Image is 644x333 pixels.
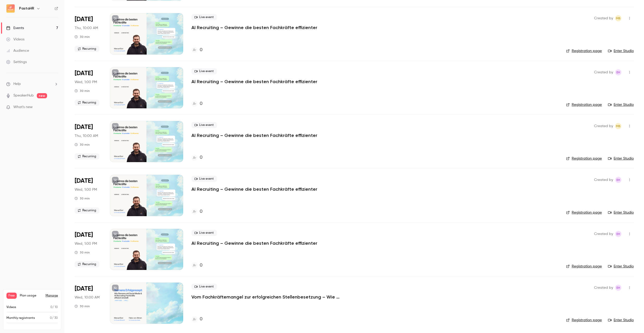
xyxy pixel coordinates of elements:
[6,305,16,310] p: Videos
[191,154,202,161] a: 0
[616,177,620,183] span: EH
[200,262,202,269] h4: 0
[615,69,621,75] span: Emilia Hertkorn
[191,240,317,246] a: AI Recruiting – Gewinne die besten Fachkräfte effizienter
[75,250,90,255] div: 30 min
[75,153,99,160] span: Recurring
[75,187,97,192] span: Wed, 1:00 PM
[75,13,102,54] div: Sep 11 Thu, 10:00 AM (Europe/Zurich)
[75,25,98,31] span: Thu, 10:00 AM
[191,176,217,182] span: Live event
[594,285,613,291] span: Created by
[191,294,346,300] a: Vom Fachkräftemangel zur erfolgreichen Stellenbesetzung – Wie Siemens mit Social Media & AI Recru...
[566,48,602,54] a: Registration page
[46,294,58,298] a: Manage
[75,121,102,162] div: Sep 25 Thu, 10:00 AM (Europe/Zurich)
[75,241,97,246] span: Wed, 1:00 PM
[75,229,102,270] div: Oct 15 Wed, 1:00 PM (Europe/Zurich)
[200,47,202,54] h4: 0
[75,89,90,93] div: 30 min
[608,318,634,323] a: Enter Studio
[200,100,202,107] h4: 0
[6,37,24,42] div: Videos
[19,6,34,11] h6: PastaHR
[75,35,90,39] div: 30 min
[75,143,90,147] div: 30 min
[615,231,621,237] span: Emilia Hertkorn
[75,80,97,85] span: Wed, 1:00 PM
[75,133,98,138] span: Thu, 10:00 AM
[616,69,620,75] span: EH
[75,283,102,324] div: Oct 22 Wed, 10:00 AM (Europe/Zurich)
[75,196,90,200] div: 30 min
[594,69,613,75] span: Created by
[13,93,34,98] a: SpeakerHub
[6,293,17,299] span: Free
[191,132,317,138] a: AI Recruiting – Gewinne die besten Fachkräfte effizienter
[75,175,102,216] div: Oct 1 Wed, 1:00 PM (Europe/Zurich)
[6,4,15,13] img: PastaHR
[566,264,602,269] a: Registration page
[50,316,58,320] p: / 30
[6,25,24,31] div: Events
[6,316,35,320] p: Monthly registrants
[50,305,58,310] p: / 10
[191,230,217,236] span: Live event
[200,208,202,215] h4: 0
[191,78,317,85] a: AI Recruiting – Gewinne die besten Fachkräfte effizienter
[6,48,29,53] div: Audience
[191,24,317,31] a: AI Recruiting – Gewinne die besten Fachkräfte effizienter
[191,122,217,128] span: Live event
[75,67,102,108] div: Sep 17 Wed, 1:00 PM (Europe/Zurich)
[6,59,27,65] div: Settings
[75,69,93,77] span: [DATE]
[616,15,621,21] span: MB
[594,231,613,237] span: Created by
[75,177,93,185] span: [DATE]
[200,316,202,323] h4: 0
[75,231,93,239] span: [DATE]
[608,264,634,269] a: Enter Studio
[608,210,634,215] a: Enter Studio
[615,285,621,291] span: Emilia Hertkorn
[191,186,317,192] a: AI Recruiting – Gewinne die besten Fachkräfte effizienter
[191,316,202,323] a: 0
[75,304,90,308] div: 30 min
[608,48,634,54] a: Enter Studio
[52,105,58,110] iframe: Noticeable Trigger
[191,14,217,20] span: Live event
[13,104,33,110] span: What's new
[566,318,602,323] a: Registration page
[37,93,47,98] span: new
[566,102,602,107] a: Registration page
[50,306,52,309] span: 0
[75,285,93,293] span: [DATE]
[608,102,634,107] a: Enter Studio
[75,46,99,52] span: Recurring
[200,154,202,161] h4: 0
[75,207,99,214] span: Recurring
[75,261,99,267] span: Recurring
[615,123,621,129] span: Manuel Buri
[75,100,99,106] span: Recurring
[594,123,613,129] span: Created by
[191,262,202,269] a: 0
[75,295,100,300] span: Wed, 10:00 AM
[20,294,42,298] span: Plan usage
[566,210,602,215] a: Registration page
[191,208,202,215] a: 0
[13,81,21,87] span: Help
[566,156,602,161] a: Registration page
[616,285,620,291] span: EH
[50,317,52,320] span: 0
[594,177,613,183] span: Created by
[191,284,217,290] span: Live event
[608,156,634,161] a: Enter Studio
[191,47,202,54] a: 0
[616,231,620,237] span: EH
[75,123,93,131] span: [DATE]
